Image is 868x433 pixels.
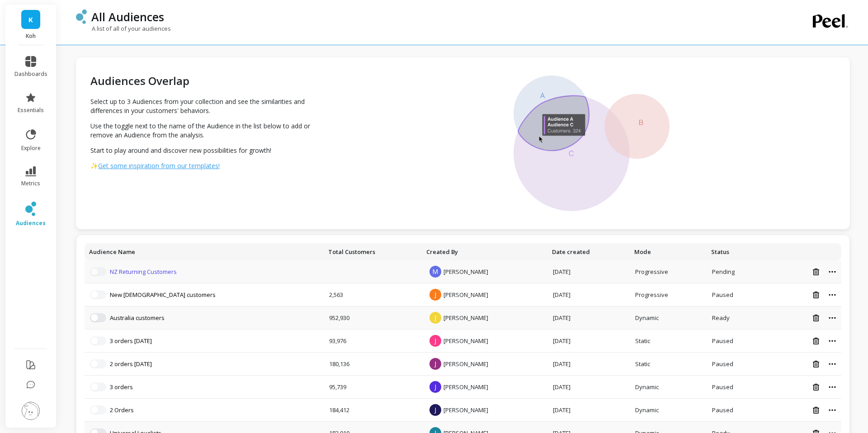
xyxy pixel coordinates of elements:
[324,399,422,422] td: 184,412
[712,268,760,276] div: Pending
[630,329,707,353] td: Static
[85,243,324,260] th: Toggle SortBy
[324,306,422,329] td: 952,930
[91,9,164,24] p: All Audiences
[712,291,760,299] div: This audience is paused because it hasn't been used in the last 30 days, opening it will resume it.
[443,291,488,299] span: [PERSON_NAME]
[712,314,760,322] div: Ready
[21,145,41,152] span: explore
[90,146,327,155] p: Start to play around and discover new possibilities for growth!
[110,383,133,391] a: 3 orders
[76,24,171,33] p: A list of all of your audiences
[90,97,327,115] p: Select up to 3 Audiences from your collection and see the similarities and differences in your cu...
[630,260,707,283] td: Progressive
[90,122,327,140] p: Use the toggle next to the name of the Audience in the list below to add or remove an Audience fr...
[547,306,630,329] td: [DATE]
[429,358,441,370] span: J
[324,283,422,306] td: 2,563
[443,360,488,368] span: [PERSON_NAME]
[443,314,488,322] span: [PERSON_NAME]
[429,289,441,301] span: J
[76,9,87,24] img: header icon
[110,268,177,276] a: NZ Returning Customers
[324,329,422,353] td: 93,976
[429,312,441,324] span: J
[630,243,707,260] th: Toggle SortBy
[90,161,327,170] a: ✨Get some inspiration from our templates!
[630,306,707,329] td: Dynamic
[514,75,670,211] img: svg+xml;base64,PHN2ZyB3aWR0aD0iMzMyIiBoZWlnaHQ9IjI4OCIgdmlld0JveD0iMCAwIDMzMiAyODgiIGZpbGw9Im5vbm...
[22,402,40,420] img: profile picture
[630,353,707,376] td: Static
[712,360,760,368] div: This audience is paused because it hasn't been used in the last 30 days, opening it will resume it.
[324,376,422,399] td: 95,739
[443,383,488,391] span: [PERSON_NAME]
[14,71,47,78] span: dashboards
[324,243,422,260] th: Toggle SortBy
[429,266,441,278] span: M
[712,406,760,414] div: This audience is paused because it hasn't been used in the last 30 days, opening it will resume it.
[422,243,547,260] th: Toggle SortBy
[429,381,441,393] span: J
[443,406,488,414] span: [PERSON_NAME]
[547,260,630,283] td: [DATE]
[630,283,707,306] td: Progressive
[110,337,152,345] a: 3 orders [DATE]
[110,314,165,322] a: Australia customers
[443,268,488,276] span: [PERSON_NAME]
[110,360,152,368] a: 2 orders [DATE]
[630,376,707,399] td: Dynamic
[547,399,630,422] td: [DATE]
[90,74,327,88] h2: Audiences Overlap
[110,291,216,299] a: New [DEMOGRAPHIC_DATA] customers
[547,329,630,353] td: [DATE]
[547,353,630,376] td: [DATE]
[98,161,220,170] span: Get some inspiration from our templates!
[110,406,134,414] a: 2 Orders
[90,161,98,170] span: ✨
[429,335,441,347] span: J
[707,243,765,260] th: Toggle SortBy
[712,383,760,391] div: This audience is paused because it hasn't been used in the last 30 days, opening it will resume it.
[547,243,630,260] th: Toggle SortBy
[630,399,707,422] td: Dynamic
[324,353,422,376] td: 180,136
[16,220,46,227] span: audiences
[712,337,760,345] div: This audience is paused because it hasn't been used in the last 30 days, opening it will resume it.
[547,376,630,399] td: [DATE]
[28,14,33,25] span: K
[18,107,44,114] span: essentials
[429,404,441,416] span: J
[14,33,47,40] p: Koh
[21,180,40,187] span: metrics
[547,283,630,306] td: [DATE]
[443,337,488,345] span: [PERSON_NAME]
